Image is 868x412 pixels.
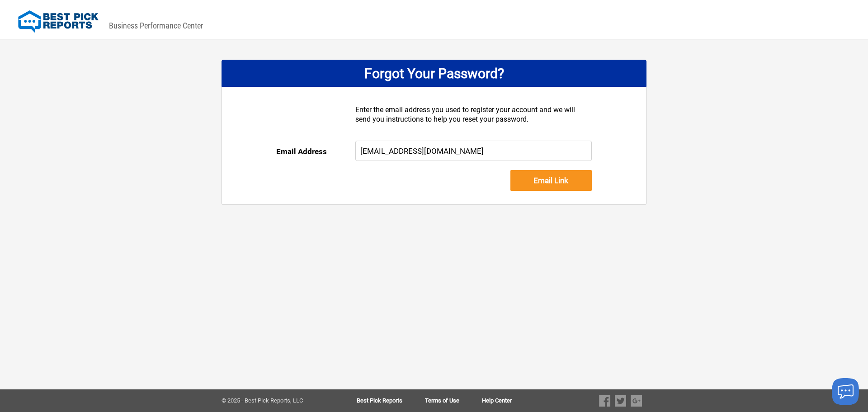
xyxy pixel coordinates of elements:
[832,378,859,405] button: Launch chat
[222,398,328,404] div: © 2025 - Best Pick Reports, LLC
[482,398,512,404] a: Help Center
[425,398,482,404] a: Terms of Use
[355,105,592,141] div: Enter the email address you used to register your account and we will send you instructions to he...
[222,60,646,87] div: Forgot Your Password?
[510,170,592,191] input: Email Link
[357,398,425,404] a: Best Pick Reports
[276,141,355,162] div: Email Address
[18,10,99,33] img: Best Pick Reports Logo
